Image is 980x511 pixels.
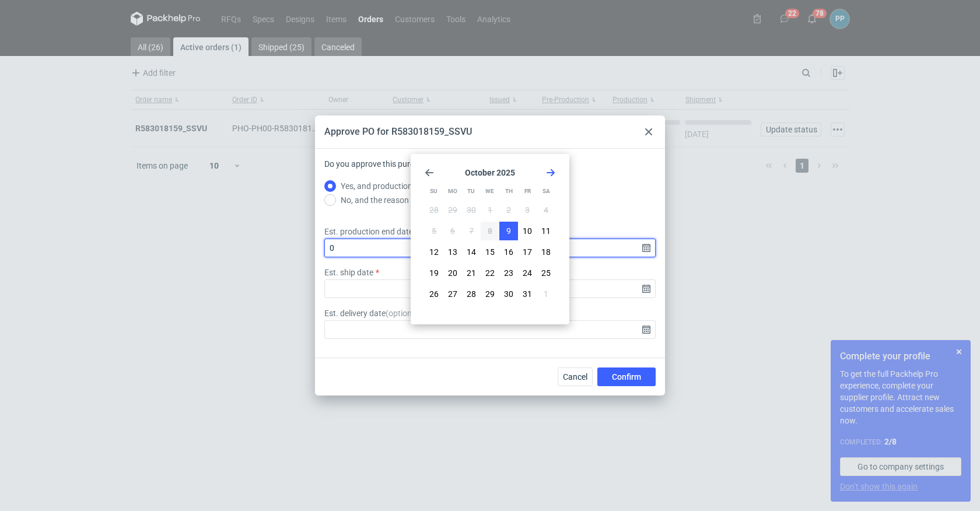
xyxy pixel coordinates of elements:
label: Do you approve this purchase order? [324,158,457,179]
button: Sun Sep 28 2025 [425,201,443,219]
button: Sun Oct 19 2025 [425,264,443,282]
span: 6 [450,225,455,237]
button: Wed Oct 15 2025 [481,243,499,261]
div: Approve PO for R583018159_SSVU [324,125,472,138]
button: Fri Oct 03 2025 [518,201,537,219]
span: 29 [485,288,495,300]
button: Cancel [558,367,593,386]
span: 2 [506,204,511,216]
button: Mon Sep 29 2025 [443,201,462,219]
span: 22 [485,267,495,279]
button: Thu Oct 23 2025 [499,264,518,282]
span: 13 [448,246,457,258]
button: Sat Oct 11 2025 [537,222,555,240]
button: Tue Oct 28 2025 [462,285,481,303]
button: Sat Oct 25 2025 [537,264,555,282]
button: Fri Oct 17 2025 [518,243,537,261]
section: October 2025 [425,168,555,177]
span: 25 [541,267,551,279]
label: Est. production end date [324,226,413,237]
span: 26 [429,288,439,300]
span: 18 [541,246,551,258]
span: Confirm [612,373,641,381]
div: Fr [519,182,537,201]
span: ( optional ) [386,309,421,318]
span: 4 [544,204,548,216]
button: Wed Oct 29 2025 [481,285,499,303]
span: 15 [485,246,495,258]
span: 30 [504,288,513,300]
button: Fri Oct 10 2025 [518,222,537,240]
span: 10 [523,225,532,237]
span: 8 [488,225,492,237]
span: 11 [541,225,551,237]
button: Mon Oct 27 2025 [443,285,462,303]
button: Sun Oct 05 2025 [425,222,443,240]
span: 23 [504,267,513,279]
button: Fri Oct 24 2025 [518,264,537,282]
span: 29 [448,204,457,216]
span: 27 [448,288,457,300]
span: 28 [429,204,439,216]
button: Tue Oct 07 2025 [462,222,481,240]
div: Sa [537,182,555,201]
button: Sat Nov 01 2025 [537,285,555,303]
button: Tue Oct 21 2025 [462,264,481,282]
button: Mon Oct 06 2025 [443,222,462,240]
button: Thu Oct 02 2025 [499,201,518,219]
button: Thu Oct 30 2025 [499,285,518,303]
button: Confirm [597,367,656,386]
span: 1 [544,288,548,300]
label: Est. ship date [324,267,373,278]
div: Mo [443,182,461,201]
button: Mon Oct 20 2025 [443,264,462,282]
button: Sun Oct 12 2025 [425,243,443,261]
span: 28 [467,288,476,300]
button: Sat Oct 04 2025 [537,201,555,219]
span: 12 [429,246,439,258]
span: 30 [467,204,476,216]
button: Wed Oct 01 2025 [481,201,499,219]
span: Cancel [563,373,587,381]
span: 17 [523,246,532,258]
span: 3 [525,204,530,216]
span: 19 [429,267,439,279]
span: 5 [432,225,436,237]
div: We [481,182,499,201]
svg: Go back 1 month [425,168,434,177]
div: Tu [462,182,480,201]
div: Su [425,182,443,201]
span: 1 [488,204,492,216]
button: Sun Oct 26 2025 [425,285,443,303]
span: 31 [523,288,532,300]
button: Wed Oct 22 2025 [481,264,499,282]
button: Mon Oct 13 2025 [443,243,462,261]
button: Tue Sep 30 2025 [462,201,481,219]
span: 21 [467,267,476,279]
div: Th [500,182,518,201]
span: 24 [523,267,532,279]
span: 16 [504,246,513,258]
button: Fri Oct 31 2025 [518,285,537,303]
svg: Go forward 1 month [546,168,555,177]
button: Thu Oct 09 2025 [499,222,518,240]
span: 20 [448,267,457,279]
button: Tue Oct 14 2025 [462,243,481,261]
label: Est. delivery date [324,307,421,319]
span: 14 [467,246,476,258]
span: 9 [506,225,511,237]
button: Thu Oct 16 2025 [499,243,518,261]
button: Wed Oct 08 2025 [481,222,499,240]
span: 7 [469,225,474,237]
button: Sat Oct 18 2025 [537,243,555,261]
